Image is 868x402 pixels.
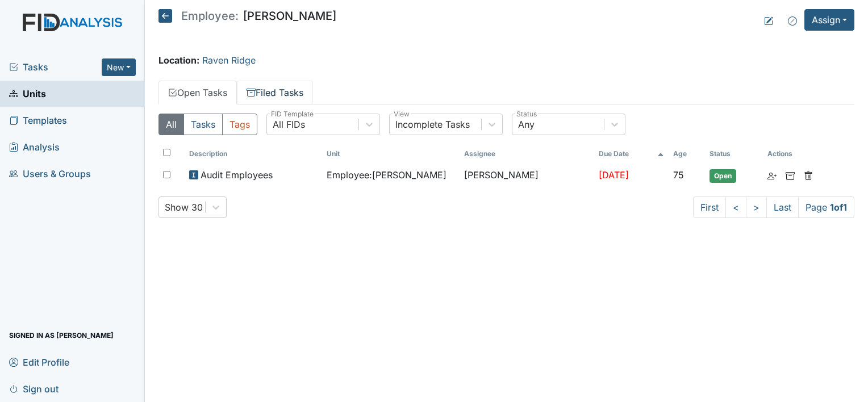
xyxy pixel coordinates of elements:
span: 75 [673,169,684,181]
nav: task-pagination [693,196,854,218]
th: Toggle SortBy [185,144,322,164]
strong: 1 of 1 [830,202,847,213]
th: Toggle SortBy [594,144,669,164]
span: Employee : [PERSON_NAME] [327,168,446,182]
td: [PERSON_NAME] [460,164,594,187]
button: Tasks [183,114,223,135]
a: > [746,196,767,218]
h5: [PERSON_NAME] [158,9,336,23]
a: Delete [804,168,813,182]
span: Users & Groups [9,165,91,183]
span: Edit Profile [9,353,69,371]
button: Tags [222,114,257,135]
th: Assignee [460,144,594,164]
input: Toggle All Rows Selected [163,149,170,156]
span: [DATE] [599,169,629,181]
span: Templates [9,112,67,129]
button: Assign [804,9,854,31]
th: Toggle SortBy [322,144,460,164]
a: Raven Ridge [202,55,256,66]
a: Open Tasks [158,81,237,104]
div: Open Tasks [158,114,854,218]
th: Toggle SortBy [705,144,763,164]
div: Incomplete Tasks [395,118,470,131]
div: Type filter [158,114,257,135]
span: Open [710,169,736,183]
span: Sign out [9,380,59,397]
span: Units [9,85,46,103]
th: Toggle SortBy [669,144,705,164]
div: All FIDs [273,118,305,131]
strong: Location: [158,55,199,66]
span: Analysis [9,139,60,156]
button: All [158,114,184,135]
a: First [693,196,726,218]
span: Signed in as [PERSON_NAME] [9,326,114,344]
a: Filed Tasks [237,81,313,104]
span: Audit Employees [201,168,273,182]
span: Employee: [181,10,239,22]
a: Tasks [9,60,102,74]
span: Page [798,196,854,218]
a: Archive [786,168,795,182]
div: Any [518,118,535,131]
a: Last [766,196,799,218]
div: Show 30 [165,200,203,214]
th: Actions [763,144,820,164]
button: New [102,58,136,76]
a: < [725,196,746,218]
